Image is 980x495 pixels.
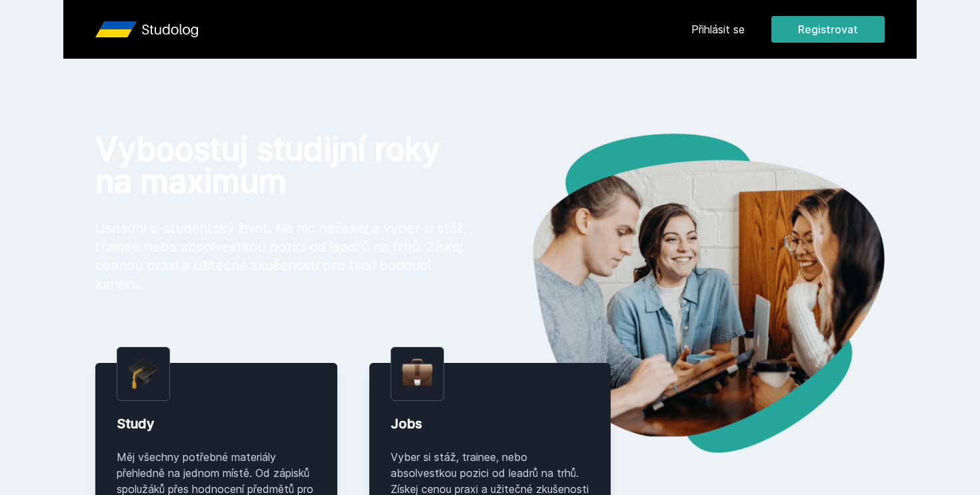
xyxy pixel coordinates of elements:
h1: Vyboostuj studijní roky na maximum [95,133,469,197]
img: briefcase.png [402,356,433,390]
p: Usnadni si studentský život. Na nic nečekej a vyber si stáž, trainee nebo absolvestkou pozici od ... [95,219,469,294]
div: Jobs [391,414,590,433]
img: hero.png [490,133,885,453]
img: graduation-cap.png [128,358,159,390]
div: Study [117,414,316,433]
button: Registrovat [771,16,885,43]
a: Přihlásit se [691,21,745,37]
